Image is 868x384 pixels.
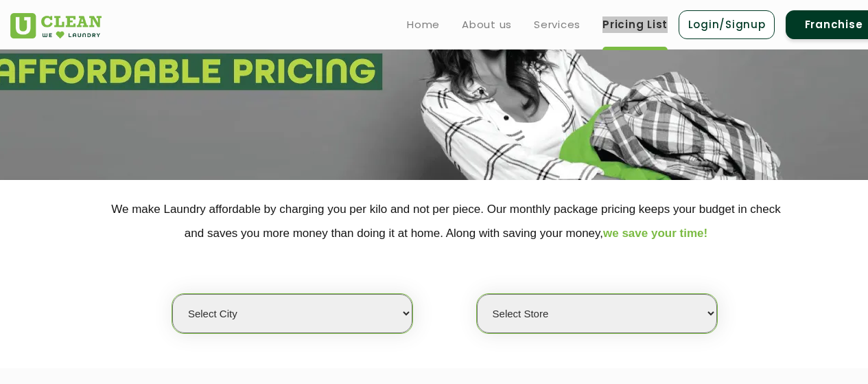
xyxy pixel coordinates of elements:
[534,16,580,33] a: Services
[10,13,102,38] img: UClean Laundry and Dry Cleaning
[462,16,512,33] a: About us
[407,16,440,33] a: Home
[679,10,775,39] a: Login/Signup
[603,227,707,240] span: we save your time!
[602,16,668,33] a: Pricing List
